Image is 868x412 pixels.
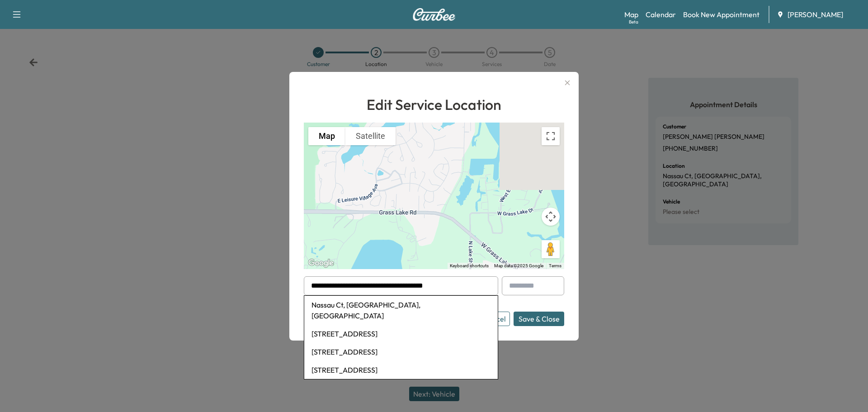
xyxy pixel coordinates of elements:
[646,9,676,20] a: Calendar
[542,240,560,258] button: Drag Pegman onto the map to open Street View
[308,127,345,145] button: Show street map
[345,127,396,145] button: Show satellite imagery
[450,263,489,269] button: Keyboard shortcuts
[304,325,498,343] li: [STREET_ADDRESS]
[788,9,843,20] span: [PERSON_NAME]
[306,257,336,269] img: Google
[629,19,638,25] div: Beta
[542,208,560,226] button: Map camera controls
[304,296,498,325] li: Nassau Ct, [GEOGRAPHIC_DATA], [GEOGRAPHIC_DATA]
[304,343,498,361] li: [STREET_ADDRESS]
[624,9,638,20] a: MapBeta
[514,312,564,326] button: Save & Close
[494,263,543,268] span: Map data ©2025 Google
[304,94,564,115] h1: Edit Service Location
[306,257,336,269] a: Open this area in Google Maps (opens a new window)
[304,361,498,379] li: [STREET_ADDRESS]
[549,263,561,268] a: Terms (opens in new tab)
[683,9,759,20] a: Book New Appointment
[542,127,560,145] button: Toggle fullscreen view
[412,8,456,21] img: Curbee Logo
